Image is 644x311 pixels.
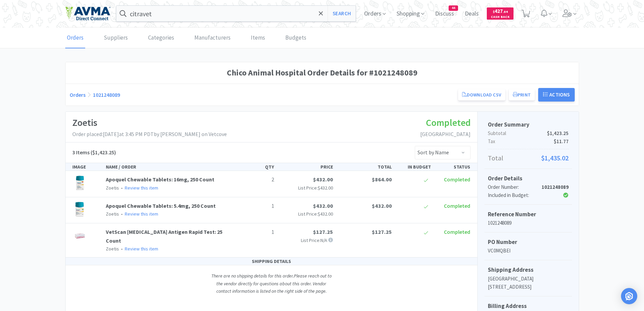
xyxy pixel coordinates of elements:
[106,176,214,183] a: Apoquel Chewable Tablets: 16mg, 250 Count
[538,88,575,102] button: Actions
[509,89,535,101] button: Print
[444,228,470,235] span: Completed
[277,163,336,171] div: PRICE
[125,211,158,217] a: Review this item
[106,228,222,244] a: VetScan [MEDICAL_DATA] Antigen Rapid Test: 25 Count
[458,89,505,101] a: Download CSV
[328,6,356,21] button: Search
[434,163,473,171] div: STATUS
[240,175,274,184] p: 2
[240,228,274,237] p: 1
[106,185,119,191] span: Zoetis
[72,115,227,130] h1: Zoetis
[444,202,470,209] span: Completed
[193,28,232,48] a: Manufacturers
[125,185,158,191] a: Review this item
[72,228,87,243] img: b2ce0cb8cca24ad0a6d4800ea5ad41e6_369043.jpeg
[72,148,116,157] h5: ($1,423.25)
[488,210,569,219] h5: Reference Number
[488,275,569,291] p: [GEOGRAPHIC_DATA] [STREET_ADDRESS]
[70,66,575,79] h1: Chico Animal Hospital Order Details for #1021248089
[493,9,495,14] span: $
[70,163,103,171] div: IMAGE
[336,163,395,171] div: TOTAL
[66,258,477,265] div: SHIPPING DETAILS
[120,185,124,191] span: •
[449,6,458,10] span: 44
[488,265,569,274] h5: Shipping Address
[106,202,216,209] a: Apoquel Chewable Tablets: 5.4mg, 250 Count
[65,28,85,48] a: Orders
[503,9,508,14] span: . 84
[106,246,119,252] span: Zoetis
[72,175,87,190] img: fc146469712d45738f4d6797b6cd308c_598477.png
[432,11,457,17] a: Discuss44
[462,11,481,17] a: Deals
[102,28,129,48] a: Suppliers
[313,202,333,209] span: $432.00
[488,302,569,311] h5: Billing Address
[493,8,508,14] span: 427
[120,246,124,252] span: •
[488,174,569,183] h5: Order Details
[116,6,356,21] input: Search by item, sku, manufacturer, ingredient, size...
[488,137,569,146] p: Tax
[240,202,274,210] p: 1
[542,184,569,190] strong: 1021248089
[318,185,333,191] span: $432.00
[541,153,569,163] span: $1,435.02
[103,163,238,171] div: NAME / ORDER
[249,28,267,48] a: Items
[106,211,119,217] span: Zoetis
[444,176,470,183] span: Completed
[284,28,308,48] a: Budgets
[280,210,333,218] p: List Price:
[72,130,227,139] p: Order placed: [DATE] at 3:45 PM PDT by [PERSON_NAME] on Vetcove
[621,288,637,304] div: Open Intercom Messenger
[488,247,569,255] p: VC0MQBEI
[65,6,111,21] img: e4e33dab9f054f5782a47901c742baa9_102.png
[488,153,569,163] p: Total
[70,91,86,98] a: Orders
[372,228,392,235] span: $127.25
[395,163,434,171] div: IN BUDGET
[372,176,392,183] span: $864.00
[313,176,333,183] span: $432.00
[372,202,392,209] span: $432.00
[488,191,542,199] div: Included in Budget:
[487,4,514,23] a: $427.84Cash Back
[318,211,333,217] span: $432.00
[72,149,90,156] span: 3 Items
[491,15,509,20] span: Cash Back
[280,237,333,244] p: List Price: N/A
[488,129,569,137] p: Subtotal
[488,238,569,247] h5: PO Number
[488,183,542,191] div: Order Number:
[211,273,332,294] i: There are no shipping details for this order. Please reach out to the vendor directly for questio...
[125,246,158,252] a: Review this item
[93,91,120,98] a: 1021248089
[146,28,176,48] a: Categories
[120,211,124,217] span: •
[72,202,87,217] img: 52f3cfea20be4da9bd0773a3796c67f0_598476.png
[280,184,333,192] p: List Price:
[554,137,569,146] span: $11.77
[238,163,277,171] div: QTY
[426,116,471,129] span: Completed
[547,129,569,137] span: $1,423.25
[420,130,471,139] p: [GEOGRAPHIC_DATA]
[313,228,333,235] span: $127.25
[488,120,569,129] h5: Order Summary
[488,219,569,227] p: 1021248089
